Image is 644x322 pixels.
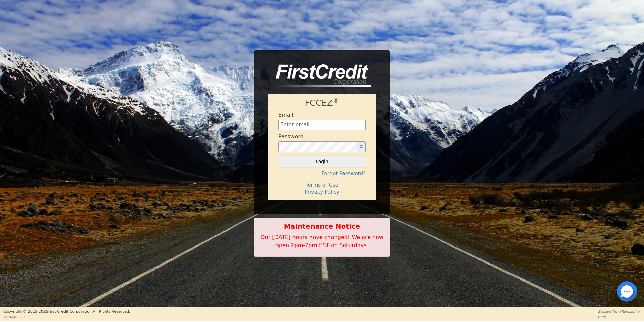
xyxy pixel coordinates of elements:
[278,120,366,130] input: Enter email
[278,182,366,188] h4: Terms of Use
[278,112,293,118] h4: Email
[3,309,130,315] p: Copyright © 2015- 2025 First Credit Corporation.
[278,133,304,140] h4: Password
[278,141,357,152] input: password
[278,189,366,195] h4: Privacy Policy
[278,98,366,108] h1: FCCEZ
[93,309,130,314] span: All Rights Reserved.
[278,171,366,177] h4: Forgot Password?
[3,315,130,320] p: Version 3.2.3
[258,221,386,232] b: Maintenance Notice
[333,97,339,104] sup: ®
[268,64,371,87] img: logo-CMu_cnol.png
[598,309,641,314] p: Session Time Remaining:
[261,234,383,249] span: Our [DATE] hours have changed! We are now open 2pm-7pm EST on Saturdays.
[598,314,641,319] p: 0:00
[278,156,366,167] button: Login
